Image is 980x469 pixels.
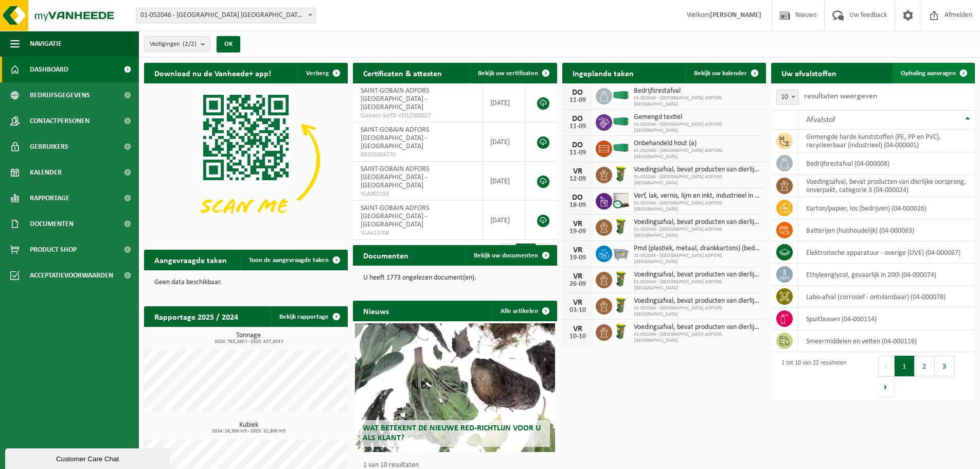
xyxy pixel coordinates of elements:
div: 18-09 [567,202,588,209]
span: Voedingsafval, bevat producten van dierlijke oorsprong, onverpakt, categorie 3 [634,271,761,279]
td: [DATE] [483,201,527,240]
span: 2024: 26,380 m3 - 2025: 21,800 m3 [149,429,348,434]
span: Pmd (plastiek, metaal, drankkartons) (bedrijven) [634,245,761,253]
h2: Ingeplande taken [562,63,644,83]
button: Next [878,376,894,397]
span: Onbehandeld hout (a) [634,140,761,148]
p: U heeft 1773 ongelezen document(en). [363,274,546,282]
div: VR [567,299,588,307]
div: 19-09 [567,228,588,235]
div: 11-09 [567,123,588,130]
div: 19-09 [567,254,588,262]
span: Documenten [30,211,74,237]
td: voedingsafval, bevat producten van dierlijke oorsprong, onverpakt, categorie 3 (04-000024) [798,175,975,197]
h2: Rapportage 2025 / 2024 [144,306,248,326]
span: 01-052046 - SAINT-GOBAIN ADFORS BELGIUM - BUGGENHOUT [136,8,316,23]
span: Toon de aangevraagde taken [249,257,329,264]
span: Rapportage [30,185,69,211]
h2: Download nu de Vanheede+ app! [144,63,281,83]
h2: Uw afvalstoffen [771,63,847,83]
span: 10 [777,90,798,105]
span: 01-052046 - [GEOGRAPHIC_DATA] ADFORS [GEOGRAPHIC_DATA] [634,305,761,318]
span: Consent-SelfD-VEG2500027 [361,112,474,120]
img: WB-0060-HPE-GN-50 [612,297,630,314]
span: 01-052046 - [GEOGRAPHIC_DATA] ADFORS [GEOGRAPHIC_DATA] [634,253,761,265]
a: Ophaling aanvragen [893,63,974,83]
div: DO [567,141,588,149]
div: 1 tot 10 van 22 resultaten [776,355,846,398]
span: Voedingsafval, bevat producten van dierlijke oorsprong, onverpakt, categorie 3 [634,297,761,305]
span: Product Shop [30,237,77,263]
strong: [PERSON_NAME] [710,11,761,19]
td: ethyleenglycol, gevaarlijk in 200l (04-000074) [798,264,975,286]
span: Voedingsafval, bevat producten van dierlijke oorsprong, onverpakt, categorie 3 [634,218,761,227]
span: 01-052046 - [GEOGRAPHIC_DATA] ADFORS [GEOGRAPHIC_DATA] [634,227,761,239]
span: Bedrijfsgegevens [30,82,90,108]
img: HK-XC-40-GN-00 [612,117,630,126]
h2: Aangevraagde taken [144,250,237,270]
div: VR [567,167,588,176]
div: 11-09 [567,97,588,104]
td: [DATE] [483,83,527,123]
span: 2024: 763,260 t - 2025: 637,834 t [149,339,348,344]
h3: Kubiek [149,422,348,434]
div: VR [567,325,588,333]
div: 03-10 [567,307,588,314]
span: Dashboard [30,57,68,82]
span: Bekijk uw documenten [474,252,538,259]
img: Download de VHEPlus App [144,83,348,236]
img: HK-XC-40-GN-00 [612,91,630,100]
p: Geen data beschikbaar. [154,279,337,286]
span: Bekijk uw certificaten [478,70,538,77]
a: Alle artikelen [492,301,556,321]
span: 10 [776,90,799,105]
span: Bekijk uw kalender [694,70,747,77]
span: SAINT-GOBAIN ADFORS [GEOGRAPHIC_DATA] - [GEOGRAPHIC_DATA] [361,87,429,111]
a: Bekijk rapportage [271,306,347,327]
span: RED25004770 [361,151,474,159]
div: DO [567,194,588,202]
span: 01-052046 - [GEOGRAPHIC_DATA] ADFORS [GEOGRAPHIC_DATA] [634,148,761,160]
span: 01-052046 - [GEOGRAPHIC_DATA] ADFORS [GEOGRAPHIC_DATA] [634,121,761,134]
img: PB-IC-CU [612,192,630,209]
div: 11-09 [567,149,588,157]
span: 01-052046 - [GEOGRAPHIC_DATA] ADFORS [GEOGRAPHIC_DATA] [634,332,761,344]
h2: Certificaten & attesten [353,63,452,83]
span: Verberg [306,70,329,77]
div: DO [567,115,588,123]
div: 26-09 [567,281,588,288]
span: Voedingsafval, bevat producten van dierlijke oorsprong, onverpakt, categorie 3 [634,166,761,174]
img: WB-0060-HPE-GN-50 [612,270,630,288]
button: 2 [915,356,935,376]
span: Bedrijfsrestafval [634,87,761,95]
a: Bekijk uw documenten [466,245,556,266]
div: VR [567,246,588,254]
div: 10-10 [567,333,588,340]
div: VR [567,220,588,228]
span: SAINT-GOBAIN ADFORS [GEOGRAPHIC_DATA] - [GEOGRAPHIC_DATA] [361,126,429,150]
span: Wat betekent de nieuwe RED-richtlijn voor u als klant? [363,424,541,442]
count: (2/2) [183,41,197,47]
td: smeermiddelen en vetten (04-000116) [798,330,975,352]
span: VLA613708 [361,229,474,237]
h3: Tonnage [149,332,348,344]
span: Vestigingen [150,37,197,52]
td: [DATE] [483,123,527,162]
a: Bekijk uw kalender [686,63,765,83]
h2: Nieuws [353,301,399,321]
span: Contactpersonen [30,108,90,134]
td: elektronische apparatuur - overige (OVE) (04-000067) [798,241,975,264]
span: 01-052046 - [GEOGRAPHIC_DATA] ADFORS [GEOGRAPHIC_DATA] [634,279,761,291]
div: DO [567,89,588,97]
td: labo-afval (corrosief - ontvlambaar) (04-000078) [798,286,975,308]
h2: Documenten [353,245,419,265]
button: 1 [895,356,915,376]
span: 01-052046 - SAINT-GOBAIN ADFORS BELGIUM - BUGGENHOUT [136,8,315,23]
iframe: chat widget [5,446,172,469]
label: resultaten weergeven [804,92,877,100]
span: Gemengd textiel [634,113,761,121]
td: bedrijfsrestafval (04-000008) [798,152,975,175]
span: VLA902193 [361,190,474,198]
a: Bekijk uw certificaten [470,63,556,83]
